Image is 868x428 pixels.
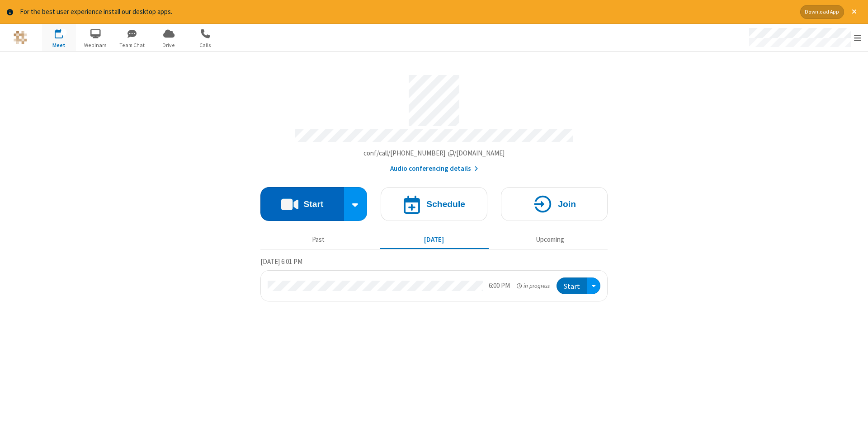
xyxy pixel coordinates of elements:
[390,164,478,174] button: Audio conferencing details
[495,231,604,249] button: Upcoming
[489,281,510,291] div: 6:00 PM
[381,187,487,221] button: Schedule
[20,7,793,17] div: For the best user experience install our desktop apps.
[152,41,186,49] span: Drive
[380,231,489,249] button: [DATE]
[115,41,149,49] span: Team Chat
[557,277,587,294] button: Start
[260,68,608,174] section: Account details
[303,200,323,208] h4: Start
[363,148,505,159] button: Copy my meeting room linkCopy my meeting room link
[587,277,600,294] div: Open menu
[14,31,27,44] img: QA Selenium DO NOT DELETE OR CHANGE
[3,24,37,51] button: Logo
[61,29,67,36] div: 1
[42,41,76,49] span: Meet
[847,5,861,19] button: Close alert
[189,41,222,49] span: Calls
[741,24,868,51] div: Open menu
[501,187,608,221] button: Join
[426,200,465,208] h4: Schedule
[260,257,302,266] span: [DATE] 6:01 PM
[260,256,608,301] section: Today's Meetings
[558,200,576,208] h4: Join
[344,187,368,221] div: Start conference options
[264,231,373,249] button: Past
[79,41,113,49] span: Webinars
[260,187,344,221] button: Start
[517,282,550,290] em: in progress
[800,5,844,19] button: Download App
[363,149,505,157] span: Copy my meeting room link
